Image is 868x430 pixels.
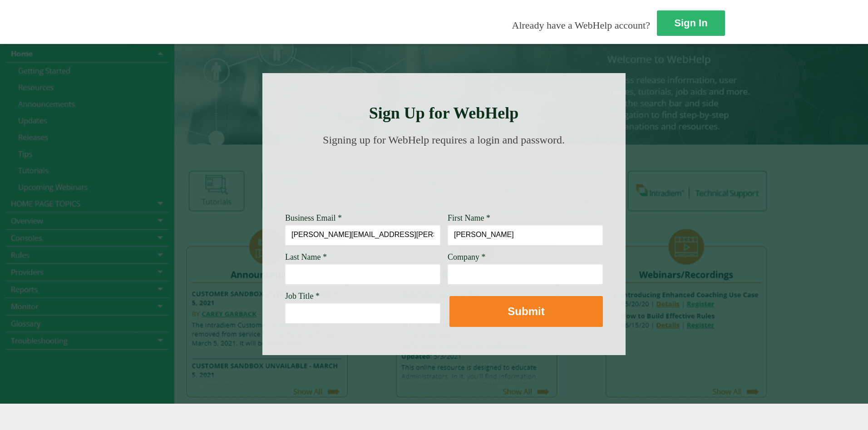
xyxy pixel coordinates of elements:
span: Signing up for WebHelp requires a login and password. [323,134,565,146]
span: Business Email * [285,213,342,222]
strong: Sign Up for WebHelp [369,104,519,122]
span: Company * [448,252,486,262]
span: First Name * [448,213,490,222]
img: Need Credentials? Sign up below. Have Credentials? Use the sign-in button. [291,155,597,201]
a: Sign In [657,10,725,36]
strong: Submit [508,305,544,317]
button: Submit [449,296,603,327]
span: Job Title * [285,292,320,301]
span: Last Name * [285,252,327,262]
strong: Sign In [674,17,707,29]
span: Already have a WebHelp account? [512,20,650,31]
